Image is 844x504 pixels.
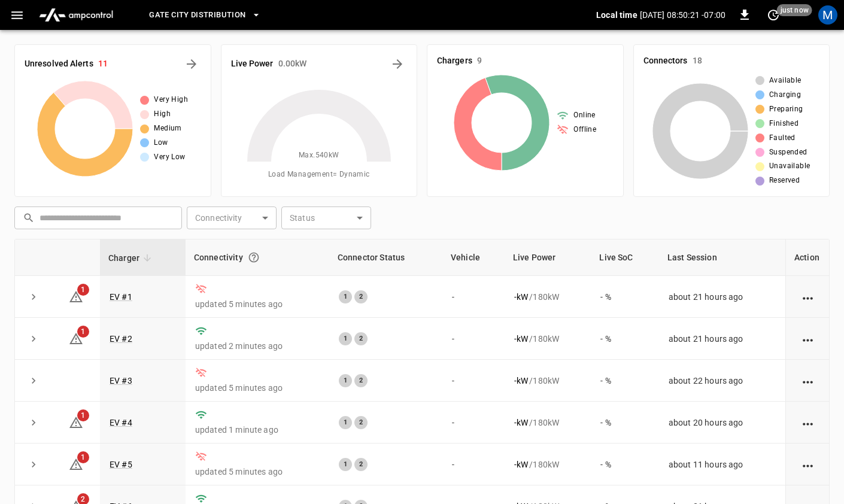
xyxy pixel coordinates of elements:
h6: Unresolved Alerts [25,57,93,71]
div: / 180 kW [514,417,582,429]
div: 1 [339,332,352,345]
td: - % [591,444,658,485]
div: / 180 kW [514,459,582,470]
button: expand row [25,330,42,348]
button: expand row [25,288,42,306]
a: 1 [69,333,83,342]
span: High [154,108,171,120]
button: Gate City Distribution [144,4,266,27]
td: - [442,318,505,360]
td: about 22 hours ago [659,360,785,402]
th: Last Session [659,239,785,276]
div: 1 [339,416,352,429]
h6: 18 [693,54,702,68]
td: - % [591,276,658,318]
span: Finished [769,118,799,130]
h6: Connectors [643,54,688,68]
td: - [442,360,505,402]
td: about 20 hours ago [659,402,785,444]
div: action cell options [800,333,815,345]
a: EV #5 [110,460,132,469]
p: updated 5 minutes ago [195,382,320,394]
span: 1 [77,284,89,296]
div: 2 [354,332,368,345]
a: 1 [69,459,83,469]
th: Live Power [505,239,591,276]
div: / 180 kW [514,333,582,345]
a: 1 [69,417,83,427]
div: 2 [354,458,368,471]
th: Connector Status [329,239,442,276]
span: Very High [154,94,188,106]
span: Charger [108,251,155,265]
div: 1 [339,458,352,471]
span: just now [777,4,812,16]
div: action cell options [800,291,815,303]
p: updated 1 minute ago [195,424,320,436]
p: updated 5 minutes ago [195,466,320,478]
td: - [442,276,505,318]
div: action cell options [800,459,815,470]
th: Live SoC [591,239,658,276]
p: - kW [514,417,528,429]
td: about 21 hours ago [659,276,785,318]
td: - % [591,360,658,402]
td: - [442,444,505,485]
p: [DATE] 08:50:21 -07:00 [640,9,725,21]
h6: Chargers [437,54,472,68]
p: updated 2 minutes ago [195,340,320,352]
span: Preparing [769,104,803,116]
span: Very Low [154,151,185,163]
p: - kW [514,291,528,303]
h6: 11 [98,57,108,71]
div: / 180 kW [514,375,582,387]
td: - % [591,318,658,360]
a: EV #2 [110,334,132,344]
h6: 9 [477,54,482,68]
span: Offline [573,124,596,136]
button: expand row [25,414,42,432]
span: Available [769,75,802,87]
h6: Live Power [231,57,274,71]
span: Medium [154,123,181,135]
div: profile-icon [818,5,837,25]
td: about 11 hours ago [659,444,785,485]
span: Charging [769,89,801,101]
button: Connection between the charger and our software. [243,247,265,268]
a: EV #4 [110,418,132,427]
img: ampcontrol.io logo [34,4,118,26]
p: - kW [514,375,528,387]
span: Online [573,110,595,122]
a: EV #1 [110,292,132,302]
div: 2 [354,416,368,429]
button: set refresh interval [764,5,783,25]
div: action cell options [800,417,815,429]
div: action cell options [800,375,815,387]
button: Energy Overview [388,54,407,74]
span: 1 [77,451,89,463]
div: 1 [339,374,352,387]
span: 1 [77,326,89,338]
h6: 0.00 kW [278,57,307,71]
div: 1 [339,290,352,303]
p: - kW [514,459,528,470]
button: expand row [25,372,42,390]
div: / 180 kW [514,291,582,303]
span: Unavailable [769,160,810,172]
div: Connectivity [194,247,321,268]
p: - kW [514,333,528,345]
th: Action [785,239,829,276]
span: Faulted [769,132,796,144]
button: All Alerts [182,54,201,74]
span: Gate City Distribution [149,8,245,22]
span: Low [154,137,168,149]
div: 2 [354,290,368,303]
div: 2 [354,374,368,387]
td: about 21 hours ago [659,318,785,360]
span: Suspended [769,147,807,159]
th: Vehicle [442,239,505,276]
p: updated 5 minutes ago [195,298,320,310]
a: EV #3 [110,376,132,385]
a: 1 [69,291,83,300]
span: 1 [77,409,89,421]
